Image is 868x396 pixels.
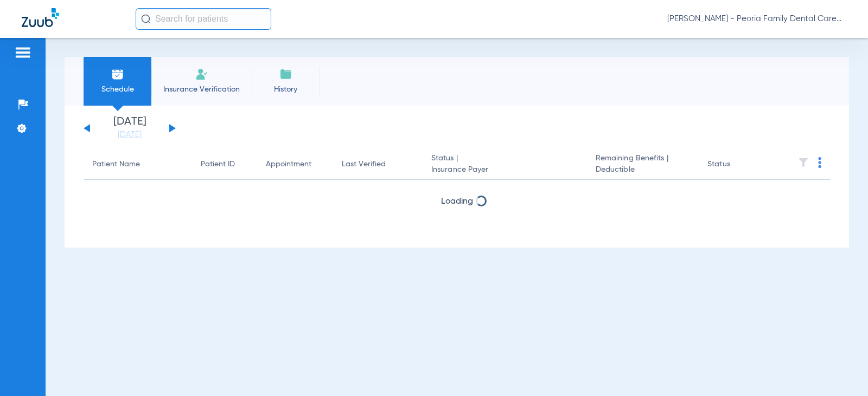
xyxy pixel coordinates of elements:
span: History [260,84,311,95]
th: Remaining Benefits | [587,150,699,180]
div: Last Verified [342,159,386,170]
div: Last Verified [342,159,414,170]
div: Patient Name [92,159,183,170]
span: Insurance Payer [431,164,578,176]
span: Schedule [92,84,143,95]
img: Search Icon [141,14,151,24]
span: Deductible [596,164,690,176]
img: Zuub Logo [22,8,59,27]
div: Patient Name [92,159,140,170]
a: [DATE] [97,129,162,140]
div: Appointment [266,159,324,170]
li: [DATE] [97,116,162,140]
th: Status | [423,150,587,180]
img: filter.svg [798,157,809,168]
span: Loading [441,197,473,206]
th: Status [699,150,772,180]
img: group-dot-blue.svg [818,157,821,168]
div: Patient ID [201,159,235,170]
img: Manual Insurance Verification [195,68,208,81]
img: Schedule [111,68,124,81]
img: History [279,68,292,81]
span: [PERSON_NAME] - Peoria Family Dental Care [667,14,846,24]
input: Search for patients [136,8,271,30]
img: hamburger-icon [14,46,31,59]
div: Patient ID [201,159,248,170]
div: Appointment [266,159,311,170]
span: Insurance Verification [159,84,244,95]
